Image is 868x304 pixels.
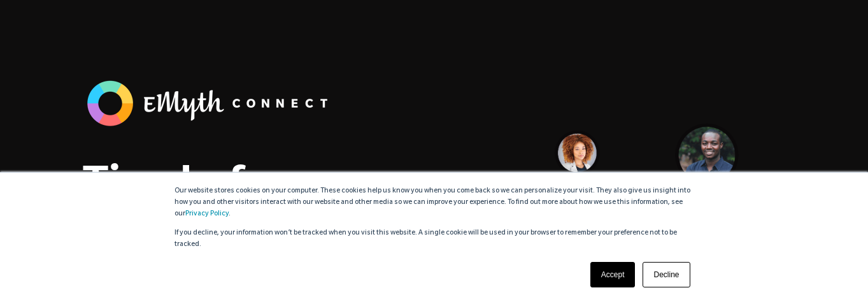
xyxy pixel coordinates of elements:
[174,228,694,250] p: If you decline, your information won’t be tracked when you visit this website. A single cookie wi...
[185,210,229,218] a: Privacy Policy
[83,76,338,130] img: banner_logo
[174,185,694,220] p: Our website stores cookies on your computer. These cookies help us know you when you come back so...
[643,262,690,287] a: Decline
[590,262,636,287] a: Accept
